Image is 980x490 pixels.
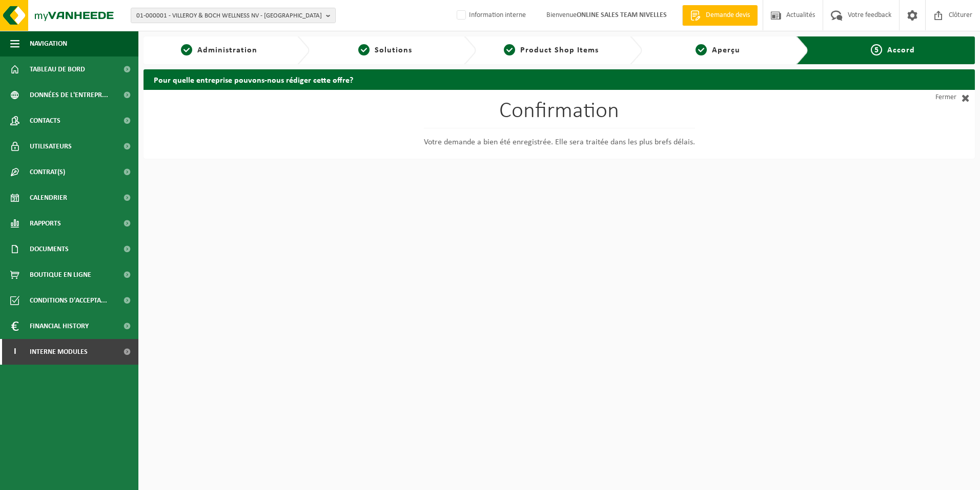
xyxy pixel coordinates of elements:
[424,100,695,128] h1: Confirmation
[315,44,455,56] a: 2Solutions
[30,108,60,134] span: Contacts
[30,339,88,365] span: Interne modules
[682,5,758,26] a: Demande devis
[887,46,915,54] span: Accord
[144,69,975,89] h2: Pour quelle entreprise pouvons-nous rédiger cette offre?
[136,8,322,24] span: 01-000001 - VILLEROY & BOCH WELLNESS NV - [GEOGRAPHIC_DATA]
[10,339,19,365] span: I
[883,90,975,105] a: Fermer
[455,8,526,23] label: Information interne
[30,262,91,288] span: Boutique en ligne
[30,159,65,185] span: Contrat(s)
[577,11,667,19] strong: ONLINE SALES TEAM NIVELLES
[30,236,69,262] span: Documents
[703,10,752,21] span: Demande devis
[30,31,67,56] span: Navigation
[30,185,67,211] span: Calendrier
[481,44,622,56] a: 3Product Shop Items
[816,44,970,56] a: 5Accord
[358,44,370,55] span: 2
[30,211,61,236] span: Rapports
[375,46,412,54] span: Solutions
[30,82,108,108] span: Données de l'entrepr...
[197,46,257,54] span: Administration
[871,44,882,55] span: 5
[520,46,599,54] span: Product Shop Items
[30,288,107,313] span: Conditions d'accepta...
[30,56,85,82] span: Tableau de bord
[504,44,515,55] span: 3
[181,44,192,55] span: 1
[647,44,788,56] a: 4Aperçu
[696,44,707,55] span: 4
[712,46,740,54] span: Aperçu
[30,134,72,159] span: Utilisateurs
[30,313,89,339] span: Financial History
[149,44,289,56] a: 1Administration
[131,8,336,23] button: 01-000001 - VILLEROY & BOCH WELLNESS NV - [GEOGRAPHIC_DATA]
[424,136,695,148] p: Votre demande a bien été enregistrée. Elle sera traitée dans les plus brefs délais.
